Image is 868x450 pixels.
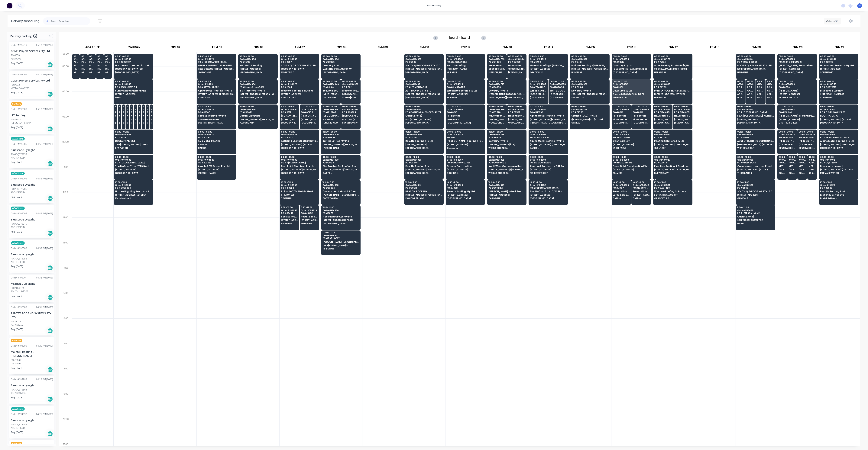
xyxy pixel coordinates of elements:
[613,93,649,95] span: Corner [GEOGRAPHIC_DATA]
[447,83,483,85] span: Order # 194823
[779,71,815,73] span: [GEOGRAPHIC_DATA]
[59,89,72,114] div: 07:00
[89,71,94,73] span: ARCHERFIELD
[115,64,152,67] span: NorthWest Commercial Industries (QLD) P/L
[736,44,777,52] div: FNM 19
[530,83,547,85] span: Order # 194885
[737,86,744,88] span: PO # 306/2182
[779,89,815,92] span: [PERSON_NAME]
[767,96,774,99] span: WYNNUM
[115,89,152,92] span: Summit Roofing Holdings
[281,71,318,73] span: MORAYFIELD
[571,68,608,70] span: [STREET_ADDRESS][PERSON_NAME]
[530,55,566,57] span: 05:30 - 06:30
[81,68,86,70] span: [STREET_ADDRESS][PERSON_NAME] (STORE)
[89,64,94,67] span: Bluescope Lysaght
[281,96,318,99] span: CABOOLTURE
[36,43,53,47] div: 05:17 PM [DATE]
[447,58,483,60] span: Order # 194906
[362,44,403,52] div: FNM 09
[196,44,238,52] div: FNM 03
[826,19,837,23] div: Vehicle
[820,96,857,99] span: SOUTHPORT
[72,44,113,52] div: ACA Truck
[322,86,339,88] span: PO # J3316
[747,93,754,95] span: ADENA RESIDENCES [GEOGRAPHIC_DATA]
[447,68,483,70] span: 17 [PERSON_NAME]
[747,89,754,92] span: GCMR Project Services Pty Ltd
[279,44,321,52] div: FNM 07
[47,62,53,68] div: Del
[342,80,359,82] span: 06:30 - 07:30
[342,89,359,92] span: Maintek Roofing - [PERSON_NAME]
[747,86,754,88] span: PO # 306/2179
[528,44,569,52] div: FNM 14
[508,71,525,73] span: [PERSON_NAME][GEOGRAPHIC_DATA]
[613,89,649,92] span: Dowbury Pty Ltd
[239,68,276,70] span: [STREET_ADDRESS]
[488,93,525,95] span: [PERSON_NAME][GEOGRAPHIC_DATA] COPE ST
[654,96,691,99] span: NARANGBA
[570,44,611,52] div: FNM 15
[530,86,547,88] span: PO # TRAIN STATION
[767,89,774,92] span: GCMR Project Services Pty Ltd
[81,58,86,60] span: # 194519
[613,61,649,63] span: PO # 96515
[115,96,152,99] span: LOTA
[613,68,649,70] span: [GEOGRAPHIC_DATA] (GATE 3)
[11,54,20,57] div: PO #370
[447,96,483,99] span: MURARRIE
[322,68,359,70] span: MATER HOSPITAL MERCY AV
[737,68,774,70] span: 1284 [GEOGRAPHIC_DATA]
[820,83,857,85] span: Order # 194755
[767,86,774,88] span: PO # 306/2181
[89,55,94,57] span: 05:30
[198,64,235,67] span: WHITE COMMERCIAL ROOFING PTY LTD
[737,71,774,73] span: HEMMANT
[425,3,443,8] div: productivity
[779,61,815,63] span: PO # 664 CURRUMBIN
[155,44,196,52] div: FNM 02
[36,73,53,76] div: 05:11 PM [DATE]
[11,49,53,53] div: GCMR Project Services Pty Ltd
[281,55,318,57] span: 05:30 - 06:30
[73,61,79,63] span: PO # DQ572593
[487,44,528,52] div: FNM 13
[97,68,102,70] span: [STREET_ADDRESS][PERSON_NAME] (STORE)
[97,64,102,67] span: Bluescope Lysaght
[820,89,857,92] span: Bluescope Lysaght
[135,105,136,108] span: 07:30
[820,71,857,73] span: SOUTHPORT
[198,93,235,95] span: [STREET_ADDRESS][PERSON_NAME]
[820,86,857,88] span: PO # DQ572519
[571,83,608,85] span: Order # 194959
[508,58,525,60] span: Order # 194944
[654,64,691,67] span: Apex Building Products (QLD) Pty Ltd
[10,34,32,38] span: Delivery backlog
[239,86,276,88] span: PO # Lanes Stage 1-160
[747,80,754,82] span: 06:30
[105,64,110,67] span: Bluescope Lysaght
[11,91,23,94] span: Req. [DATE]
[613,71,649,73] span: [GEOGRAPHIC_DATA]
[123,105,124,108] span: 07:30
[342,86,359,88] span: PO # 6621
[405,64,442,67] span: SOUTH QLD ROOFING PTY LTD
[405,55,442,57] span: 05:30 - 06:30
[404,44,445,52] div: FNM 10
[737,58,774,60] span: Order # 194816
[97,61,102,63] span: PO # DQ572366
[447,71,483,73] span: MURARRIE
[405,86,442,88] span: PO # 170 MONTAGUE
[113,44,155,52] div: 2nd Run
[89,61,94,63] span: PO # DQ572430
[239,93,276,95] span: [STREET_ADDRESS][PERSON_NAME] (STORE)
[779,96,815,99] span: BILAMBIL HEIGHTS
[550,86,567,88] span: PO # [GEOGRAPHIC_DATA]
[613,86,649,88] span: PO # 96111
[322,61,359,63] span: PO # 93656
[447,55,483,57] span: 05:30 - 06:30
[653,44,694,52] div: FNM 17
[11,83,20,87] div: PO #373
[127,105,128,108] span: 07:30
